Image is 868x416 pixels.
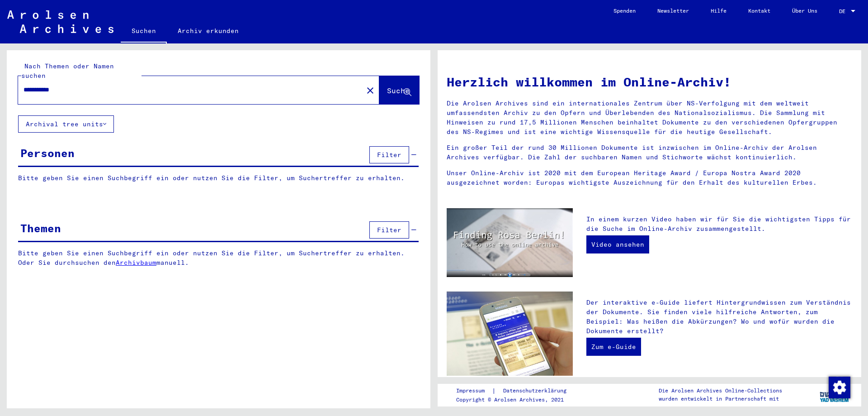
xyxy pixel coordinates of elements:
p: Die Arolsen Archives sind ein internationales Zentrum über NS-Verfolgung mit dem weltweit umfasse... [447,99,852,137]
p: Die Arolsen Archives Online-Collections [659,387,782,395]
button: Suche [379,76,419,104]
a: Zum e-Guide [586,338,641,356]
p: Bitte geben Sie einen Suchbegriff ein oder nutzen Sie die Filter, um Suchertreffer zu erhalten. [18,173,419,183]
div: | [456,386,577,396]
p: Ein großer Teil der rund 30 Millionen Dokumente ist inzwischen im Online-Archiv der Arolsen Archi... [447,143,852,162]
div: Zustimmung ändern [828,376,850,398]
button: Filter [369,221,409,239]
img: Arolsen_neg.svg [7,10,113,33]
a: Datenschutzerklärung [496,386,577,396]
img: eguide.jpg [447,292,573,376]
span: Filter [377,226,401,234]
mat-label: Nach Themen oder Namen suchen [21,62,114,80]
img: video.jpg [447,208,573,277]
p: wurden entwickelt in Partnerschaft mit [659,395,782,403]
div: Personen [20,145,75,161]
span: Suche [387,86,410,95]
p: In einem kurzen Video haben wir für Sie die wichtigsten Tipps für die Suche im Online-Archiv zusa... [586,215,852,234]
p: Copyright © Arolsen Archives, 2021 [456,396,577,404]
a: Suchen [121,20,167,43]
p: Unser Online-Archiv ist 2020 mit dem European Heritage Award / Europa Nostra Award 2020 ausgezeic... [447,168,852,187]
h1: Herzlich willkommen im Online-Archiv! [447,72,852,91]
span: DE [839,8,849,14]
button: Clear [361,81,379,99]
a: Archivbaum [116,258,156,267]
div: Themen [20,220,61,236]
p: Der interaktive e-Guide liefert Hintergrundwissen zum Verständnis der Dokumente. Sie finden viele... [586,298,852,336]
button: Archival tree units [18,115,114,133]
a: Video ansehen [586,235,649,253]
span: Filter [377,151,401,159]
mat-icon: close [365,85,376,96]
button: Filter [369,146,409,163]
p: Bitte geben Sie einen Suchbegriff ein oder nutzen Sie die Filter, um Suchertreffer zu erhalten. O... [18,249,419,268]
img: Zustimmung ändern [829,377,850,398]
a: Archiv erkunden [167,20,250,42]
img: yv_logo.png [818,383,852,406]
a: Impressum [456,386,492,396]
